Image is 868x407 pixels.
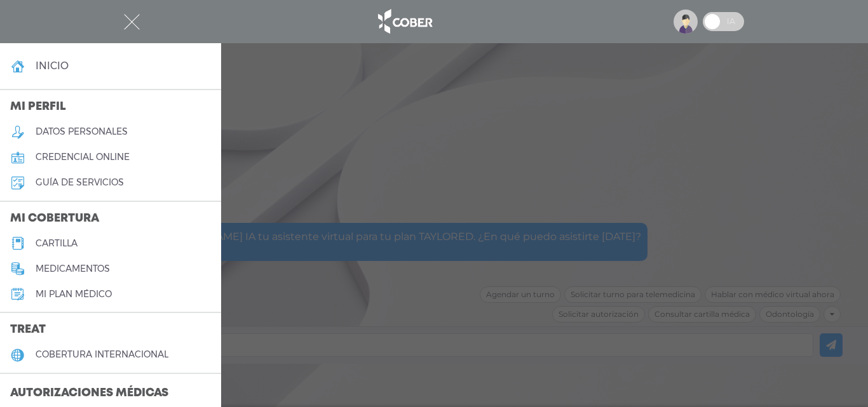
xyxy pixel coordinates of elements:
[36,264,110,274] h5: medicamentos
[36,60,69,72] h4: inicio
[36,126,128,137] h5: datos personales
[36,177,124,188] h5: guía de servicios
[36,289,112,300] h5: Mi plan médico
[674,10,698,34] img: profile-placeholder.svg
[36,349,168,360] h5: cobertura internacional
[36,238,78,249] h5: cartilla
[124,14,140,30] img: Cober_menu-close-white.svg
[36,152,130,163] h5: credencial online
[371,6,438,37] img: logo_cober_home-white.png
